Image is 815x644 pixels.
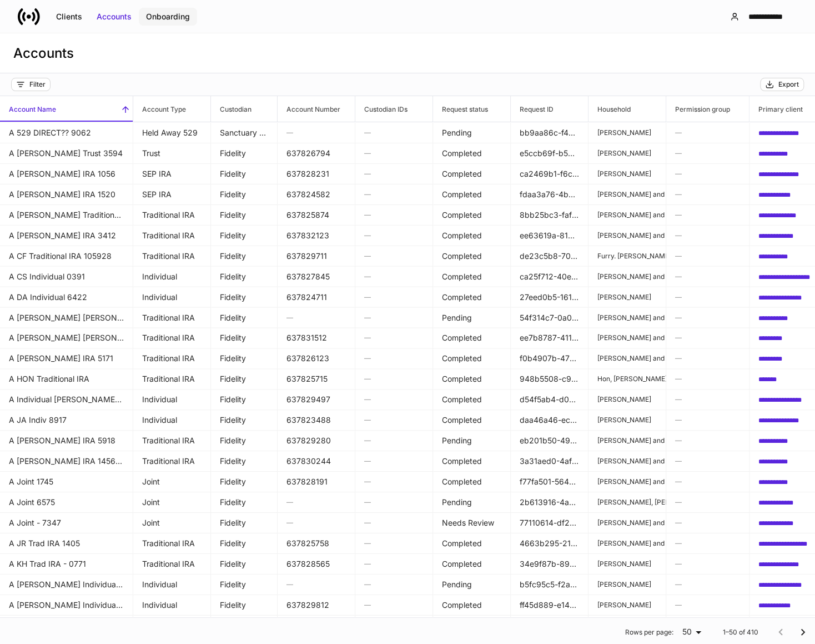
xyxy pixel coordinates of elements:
[588,96,666,122] span: Household
[133,492,211,513] td: Joint
[133,122,211,143] td: Held Away 529
[364,373,424,384] h6: —
[597,313,657,322] p: [PERSON_NAME] and [PERSON_NAME]
[278,327,355,348] td: 637831512
[675,558,740,569] h6: —
[597,251,657,260] p: Furry. [PERSON_NAME]
[211,266,278,287] td: Fidelity
[133,307,211,328] td: Traditional IRA
[211,307,278,328] td: Fidelity
[675,189,740,199] h6: —
[597,354,657,363] p: [PERSON_NAME] and [PERSON_NAME]
[511,96,588,122] span: Request ID
[133,327,211,348] td: Traditional IRA
[433,533,511,554] td: Completed
[675,415,740,425] h6: —
[675,373,740,384] h6: —
[597,169,657,178] p: [PERSON_NAME]
[364,415,424,425] h6: —
[211,122,278,143] td: Sanctuary Held Away
[792,621,814,643] button: Go to next page
[675,230,740,241] h6: —
[597,128,657,137] p: [PERSON_NAME]
[364,538,424,548] h6: —
[278,533,355,554] td: 637825758
[211,225,278,246] td: Fidelity
[678,626,705,637] div: 50
[286,127,346,138] h6: —
[278,246,355,267] td: 637829711
[675,251,740,261] h6: —
[133,430,211,451] td: Traditional IRA
[364,578,424,589] h6: —
[723,628,758,637] p: 1–50 of 410
[597,231,657,239] p: [PERSON_NAME] and [PERSON_NAME]
[133,143,211,164] td: Trust
[364,148,424,158] h6: —
[286,517,346,528] h6: —
[597,210,657,219] p: [PERSON_NAME] and [PERSON_NAME]
[511,307,588,328] td: 54f314c7-0a07-4bec-be88-8e4b5994986c
[133,615,211,636] td: Traditional IRA
[749,104,803,114] h6: Primary client
[675,332,740,343] h6: —
[211,204,278,226] td: Fidelity
[511,204,588,226] td: 8bb25bc3-faf2-44a9-9420-b615db4f8c08
[211,574,278,595] td: Fidelity
[511,512,588,533] td: 77110614-df21-46d4-a568-8a7811bda27d
[133,184,211,205] td: SEP IRA
[97,11,132,22] div: Accounts
[278,143,355,164] td: 637826794
[433,389,511,410] td: Completed
[211,327,278,348] td: Fidelity
[511,225,588,246] td: ee63619a-81d7-4148-b9fc-9dd113e0d14e
[133,410,211,431] td: Individual
[511,410,588,431] td: daa46a46-ecfc-4244-94af-e983f941a63d
[511,615,588,636] td: 9f030bfa-f6c7-4d09-8bad-c9e23930c84f
[133,451,211,472] td: Traditional IRA
[278,163,355,184] td: 637828231
[511,430,588,451] td: eb201b50-49b5-4dd8-a487-507d0dddf1b6
[364,394,424,405] h6: —
[364,517,424,528] h6: —
[211,471,278,492] td: Fidelity
[278,348,355,369] td: 637826123
[511,286,588,307] td: 27eed0b5-1618-4d40-a74f-c82af243311f
[597,375,657,383] p: Hon, [PERSON_NAME]
[433,104,488,114] h6: Request status
[133,163,211,184] td: SEP IRA
[625,628,673,637] p: Rows per page:
[597,292,657,301] p: [PERSON_NAME]
[511,163,588,184] td: ca2469b1-f6c3-4365-8815-b40ab6401042
[760,78,804,91] button: Export
[511,471,588,492] td: f77fa501-5642-4d12-91ba-3710aeb7db2f
[278,471,355,492] td: 637828191
[433,348,511,369] td: Completed
[511,266,588,287] td: ca25f712-40ed-40f8-ac84-90b54359ae68
[675,209,740,220] h6: —
[433,327,511,348] td: Completed
[133,286,211,307] td: Individual
[278,96,355,122] span: Account Number
[511,327,588,348] td: ee7b8787-4113-45a4-ba1b-38262c506143
[597,272,657,281] p: [PERSON_NAME] and [PERSON_NAME]
[511,533,588,554] td: 4663b295-21a3-4442-9a66-af5c6726f1a0
[675,538,740,548] h6: —
[597,538,657,547] p: [PERSON_NAME] and [PERSON_NAME]
[133,348,211,369] td: Traditional IRA
[778,80,799,89] div: Export
[133,389,211,410] td: Individual
[278,594,355,615] td: 637829812
[278,410,355,431] td: 637823488
[278,204,355,226] td: 637825874
[511,451,588,472] td: 3a31aed0-4af0-4597-9006-4e40dd4e6dc8
[433,594,511,615] td: Completed
[597,436,657,445] p: [PERSON_NAME] and [PERSON_NAME]
[597,497,657,506] p: [PERSON_NAME], [PERSON_NAME] and [PERSON_NAME]
[433,184,511,205] td: Completed
[13,44,74,62] h3: Accounts
[511,348,588,369] td: f0b4907b-472b-4f55-afec-f89c8cbb64c0
[364,456,424,466] h6: —
[211,286,278,307] td: Fidelity
[211,533,278,554] td: Fidelity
